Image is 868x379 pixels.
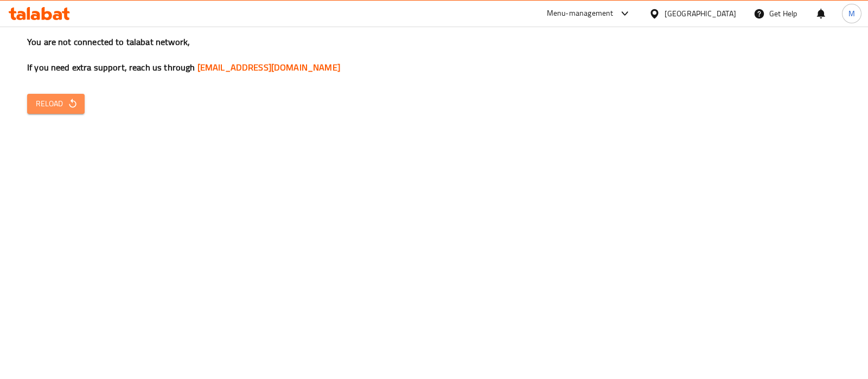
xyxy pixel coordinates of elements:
span: Reload [36,97,76,111]
span: M [848,8,855,20]
a: [EMAIL_ADDRESS][DOMAIN_NAME] [197,59,340,75]
h3: You are not connected to talabat network, If you need extra support, reach us through [27,36,841,74]
button: Reload [27,94,85,114]
div: Menu-management [547,7,614,20]
div: [GEOGRAPHIC_DATA] [665,8,736,20]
